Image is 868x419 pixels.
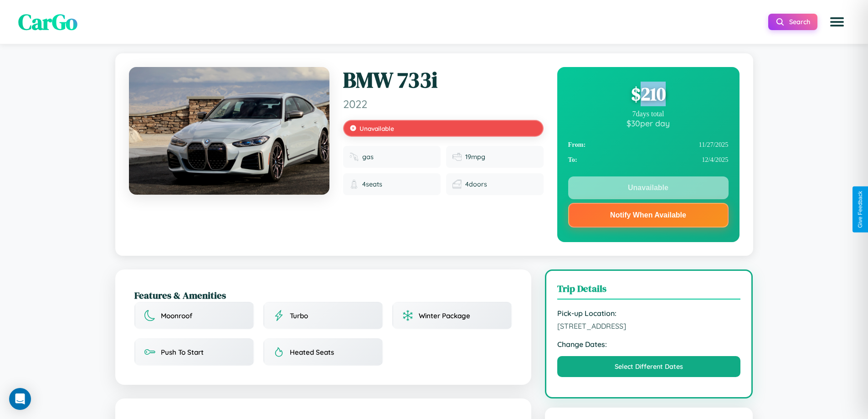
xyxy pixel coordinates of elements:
[452,180,462,189] img: Doors
[557,356,741,377] button: Select Different Dates
[161,311,192,320] span: Moonroof
[465,153,485,161] span: 19 mpg
[465,180,487,188] span: 4 doors
[557,321,741,331] span: [STREET_ADDRESS]
[161,348,204,357] span: Push To Start
[568,152,729,167] div: 12 / 4 / 2025
[568,176,729,199] button: Unavailable
[290,311,308,320] span: Turbo
[360,124,394,132] span: Unavailable
[129,67,329,195] img: BMW 733i 2022
[134,289,512,302] h2: Features & Amenities
[349,180,359,189] img: Seats
[768,14,817,30] button: Search
[568,203,729,228] button: Notify When Available
[557,282,741,300] h3: Trip Details
[557,340,741,349] strong: Change Dates:
[568,82,729,106] div: $ 210
[824,9,850,35] button: Open menu
[789,18,810,26] span: Search
[362,180,382,188] span: 4 seats
[857,191,863,228] div: Give Feedback
[343,67,544,93] h1: BMW 733i
[290,348,334,357] span: Heated Seats
[18,7,77,37] span: CarGo
[362,153,374,161] span: gas
[9,388,31,410] div: Open Intercom Messenger
[568,137,729,152] div: 11 / 27 / 2025
[568,141,586,149] strong: From:
[568,156,577,164] strong: To:
[349,152,359,161] img: Fuel type
[419,311,470,320] span: Winter Package
[452,152,462,161] img: Fuel efficiency
[568,118,729,128] div: $ 30 per day
[343,97,544,111] span: 2022
[568,110,729,118] div: 7 days total
[557,309,741,318] strong: Pick-up Location:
